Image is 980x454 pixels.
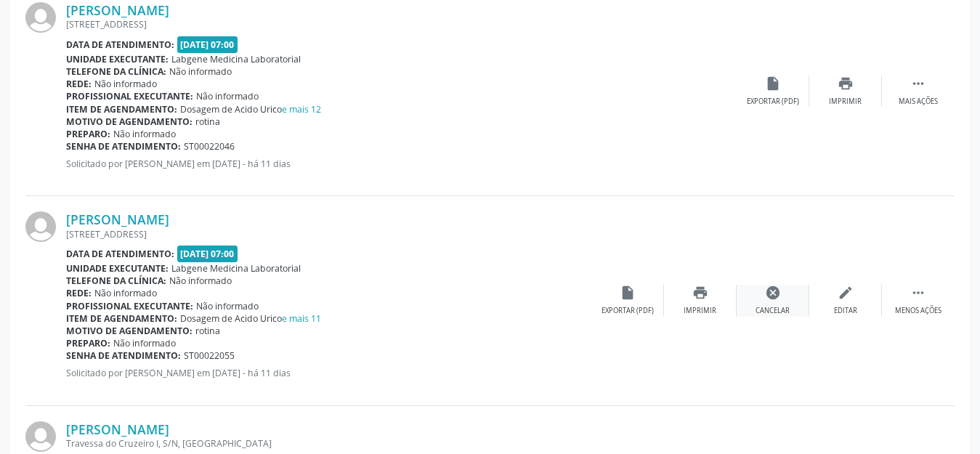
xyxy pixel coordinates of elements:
div: Menos ações [895,306,941,316]
a: [PERSON_NAME] [66,421,169,437]
b: Data de atendimento: [66,248,174,260]
div: Travessa do Cruzeiro I, S/N, [GEOGRAPHIC_DATA] [66,437,737,450]
div: [STREET_ADDRESS] [66,228,591,240]
span: Não informado [94,287,157,299]
i:  [910,76,926,92]
span: rotina [195,325,220,337]
b: Motivo de agendamento: [66,325,193,337]
i: print [838,76,854,92]
div: Mais ações [899,97,938,107]
b: Telefone da clínica: [66,65,166,78]
div: [STREET_ADDRESS] [66,18,737,31]
i: edit [838,285,854,301]
span: [DATE] 07:00 [177,246,238,262]
b: Preparo: [66,337,110,349]
div: Imprimir [684,306,716,316]
b: Unidade executante: [66,262,169,275]
span: Não informado [196,90,259,102]
p: Solicitado por [PERSON_NAME] em [DATE] - há 11 dias [66,367,591,379]
b: Item de agendamento: [66,312,177,325]
span: rotina [195,115,220,128]
div: Exportar (PDF) [747,97,799,107]
img: img [25,2,56,33]
b: Preparo: [66,128,110,140]
a: e mais 12 [282,103,321,115]
span: Dosagem de Acido Urico [180,103,321,115]
b: Rede: [66,78,92,90]
a: e mais 11 [282,312,321,325]
span: Não informado [113,128,176,140]
img: img [25,421,56,452]
b: Profissional executante: [66,300,193,312]
b: Item de agendamento: [66,103,177,115]
b: Profissional executante: [66,90,193,102]
span: Não informado [169,275,232,287]
div: Imprimir [829,97,862,107]
span: Não informado [113,337,176,349]
span: [DATE] 07:00 [177,36,238,53]
i: cancel [765,285,781,301]
span: Não informado [169,65,232,78]
a: [PERSON_NAME] [66,211,169,227]
span: Dosagem de Acido Urico [180,312,321,325]
b: Telefone da clínica: [66,275,166,287]
b: Senha de atendimento: [66,349,181,362]
span: ST00022046 [184,140,235,153]
b: Data de atendimento: [66,38,174,51]
b: Senha de atendimento: [66,140,181,153]
i: insert_drive_file [620,285,636,301]
div: Cancelar [756,306,790,316]
p: Solicitado por [PERSON_NAME] em [DATE] - há 11 dias [66,158,737,170]
b: Rede: [66,287,92,299]
b: Unidade executante: [66,53,169,65]
span: Não informado [196,300,259,312]
div: Editar [834,306,857,316]
a: [PERSON_NAME] [66,2,169,18]
span: Não informado [94,78,157,90]
span: Labgene Medicina Laboratorial [171,262,301,275]
i:  [910,285,926,301]
span: Labgene Medicina Laboratorial [171,53,301,65]
img: img [25,211,56,242]
i: print [692,285,708,301]
div: Exportar (PDF) [602,306,654,316]
span: ST00022055 [184,349,235,362]
i: insert_drive_file [765,76,781,92]
b: Motivo de agendamento: [66,115,193,128]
